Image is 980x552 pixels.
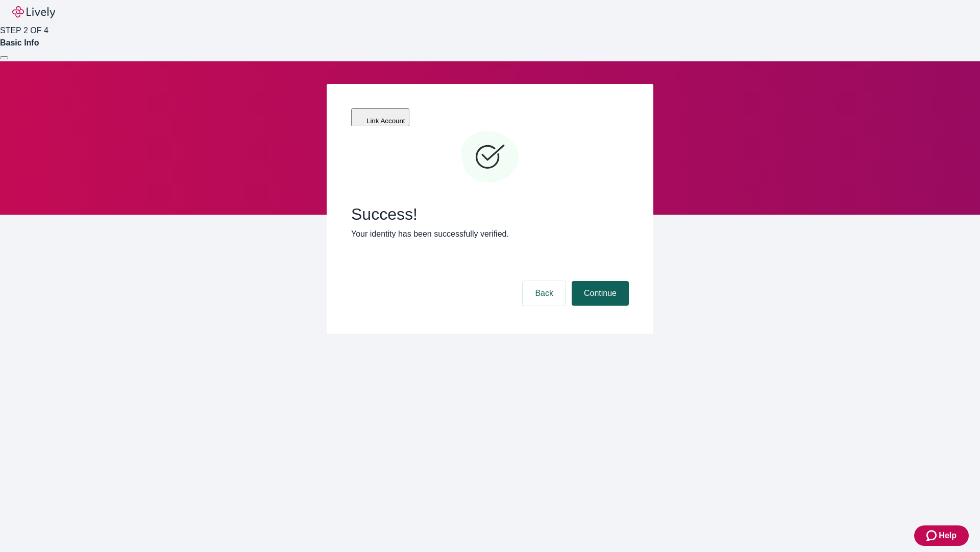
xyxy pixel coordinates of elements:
button: Link Account [351,108,409,126]
p: Your identity has been successfully verified. [351,228,629,240]
span: Help [939,530,957,542]
span: Success! [351,204,629,224]
svg: Zendesk support icon [926,530,939,542]
button: Back [523,281,566,306]
button: Zendesk support iconHelp [914,525,969,546]
img: Lively [12,6,55,18]
svg: Checkmark icon [459,127,521,188]
button: Continue [572,281,629,306]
